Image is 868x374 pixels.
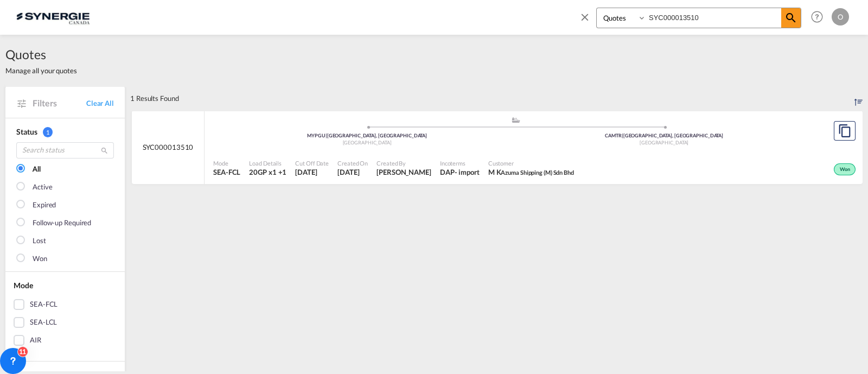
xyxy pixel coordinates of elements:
md-icon: icon-close [579,11,591,23]
div: Active [33,182,52,193]
span: Gael Vilsaint [376,167,431,177]
div: Won [33,253,47,264]
div: Lost [33,236,46,246]
span: Mode [14,281,33,290]
span: Customer [488,159,574,167]
div: All [33,164,41,175]
div: DAP import [440,167,480,177]
md-icon: icon-magnify [100,147,108,155]
md-checkbox: SEA-FCL [14,299,117,310]
span: 20GP x 1 , 40HC x 1 [249,167,286,177]
span: Load Details [249,159,286,167]
span: SEA-FCL [213,167,240,177]
div: DAP [440,167,455,177]
span: Created By [376,159,431,167]
div: SEA-FCL [30,299,58,310]
span: Quotes [5,46,77,63]
div: SYC000013510 assets/icons/custom/ship-fill.svgassets/icons/custom/roll-o-plane.svgOriginPasir Gud... [132,111,863,185]
span: [GEOGRAPHIC_DATA] [640,140,688,145]
md-checkbox: SEA-LCL [14,317,117,328]
span: 1 [43,127,53,137]
span: Created On [337,159,368,167]
div: Sort by: Created On [854,86,863,110]
span: icon-magnify [781,8,801,28]
div: Status 1 [16,126,114,137]
span: 24 Jul 2025 [337,167,368,177]
span: M K Azuma Shipping (M) Sdn Bhd [488,167,574,177]
span: icon-close [579,8,596,34]
input: Enter Quotation Number [646,8,781,27]
span: | [622,132,623,138]
div: Expired [33,200,56,211]
div: O [832,8,849,26]
div: 1 Results Found [130,86,179,110]
span: Manage all your quotes [5,66,77,75]
button: Copy Quote [834,121,856,141]
span: Help [808,8,826,26]
span: SYC000013510 [143,142,194,152]
md-icon: assets/icons/custom/ship-fill.svg [509,117,522,123]
md-icon: icon-magnify [784,11,797,24]
span: Won [840,166,853,174]
span: 24 Jul 2025 [295,167,329,177]
span: [GEOGRAPHIC_DATA] [343,140,392,145]
md-checkbox: AIR [14,335,117,346]
span: Mode [213,159,240,167]
div: - import [455,167,480,177]
md-icon: assets/icons/custom/copyQuote.svg [838,124,851,137]
span: Azuma Shipping (M) Sdn Bhd [501,169,573,176]
input: Search status [16,142,114,159]
span: Filters [33,97,86,109]
div: AIR [30,335,41,346]
span: MYPGU [GEOGRAPHIC_DATA], [GEOGRAPHIC_DATA] [307,132,427,138]
span: Incoterms [440,159,480,167]
div: Help [808,8,832,27]
span: | [325,132,327,138]
img: 1f56c880d42311ef80fc7dca854c8e59.png [16,5,90,29]
div: SEA-LCL [30,317,57,328]
div: Follow-up Required [33,218,91,229]
span: Status [16,127,37,136]
a: Clear All [86,98,114,108]
div: Won [834,163,856,175]
span: CAMTR [GEOGRAPHIC_DATA], [GEOGRAPHIC_DATA] [605,132,723,138]
span: Cut Off Date [295,159,329,167]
